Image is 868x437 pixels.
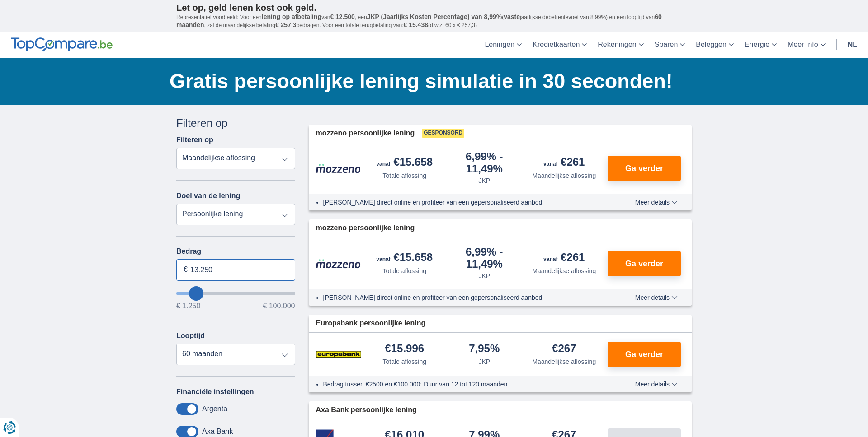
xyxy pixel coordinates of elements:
[323,293,602,302] li: [PERSON_NAME] direct online en profiteer van een gepersonaliseerd aanbod
[176,136,213,144] label: Filteren op
[690,32,739,58] a: Beleggen
[479,32,527,58] a: Leningen
[628,381,684,388] button: Meer details
[478,176,490,185] div: JKP
[552,343,576,355] div: €267
[625,260,663,268] span: Ga verder
[376,252,433,265] div: €15.658
[202,428,233,436] label: Axa Bank
[263,302,295,310] span: € 100.000
[376,157,433,169] div: €15.658
[176,13,692,29] p: Representatief voorbeeld: Voor een van , een ( jaarlijkse debetrentevoet van 8,99%) en een loopti...
[316,343,361,366] img: product.pl.alt Europabank
[382,171,426,180] div: Totale aflossing
[478,357,490,366] div: JKP
[635,381,678,387] span: Meer details
[527,32,592,58] a: Kredietkaarten
[176,292,295,295] input: wantToBorrow
[592,32,649,58] a: Rekeningen
[323,380,602,389] li: Bedrag tussen €2500 en €100.000; Duur van 12 tot 120 maanden
[625,164,663,172] span: Ga verder
[202,405,227,413] label: Argenta
[635,199,678,205] span: Meer details
[628,294,684,301] button: Meer details
[448,246,521,270] div: 6,99%
[478,271,490,280] div: JKP
[367,13,502,20] span: JKP (Jaarlijks Kosten Percentage) van 8,99%
[649,32,691,58] a: Sparen
[176,388,254,396] label: Financiële instellingen
[403,21,428,28] span: € 15.438
[316,318,426,329] span: Europabank persoonlijke lening
[176,2,692,13] p: Let op, geld lenen kost ook geld.
[543,252,585,265] div: €261
[184,265,188,275] span: €
[842,32,863,58] a: nl
[382,357,426,366] div: Totale aflossing
[316,163,361,173] img: product.pl.alt Mozzeno
[739,32,782,58] a: Energie
[176,302,200,310] span: € 1.250
[504,13,520,20] span: vaste
[176,116,295,131] div: Filteren op
[176,13,662,28] span: 60 maanden
[275,21,297,28] span: € 257,3
[316,259,361,269] img: product.pl.alt Mozzeno
[543,157,585,169] div: €261
[532,266,596,275] div: Maandelijkse aflossing
[11,37,113,52] img: TopCompare
[316,405,417,415] span: Axa Bank persoonlijke lening
[262,13,321,20] span: lening op afbetaling
[608,251,681,276] button: Ga verder
[323,198,602,207] li: [PERSON_NAME] direct online en profiteer van een gepersonaliseerd aanbod
[532,171,596,180] div: Maandelijkse aflossing
[170,67,692,95] h1: Gratis persoonlijke lening simulatie in 30 seconden!
[469,343,500,355] div: 7,95%
[782,32,831,58] a: Meer Info
[422,129,464,138] span: Gesponsord
[635,294,678,301] span: Meer details
[176,332,205,340] label: Looptijd
[628,199,684,206] button: Meer details
[608,156,681,181] button: Ga verder
[176,247,295,256] label: Bedrag
[176,192,240,200] label: Doel van de lening
[608,342,681,367] button: Ga verder
[382,266,426,275] div: Totale aflossing
[316,223,415,233] span: mozzeno persoonlijke lening
[448,151,521,174] div: 6,99%
[385,343,424,355] div: €15.996
[330,13,355,20] span: € 12.500
[625,350,663,358] span: Ga verder
[532,357,596,366] div: Maandelijkse aflossing
[316,128,415,139] span: mozzeno persoonlijke lening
